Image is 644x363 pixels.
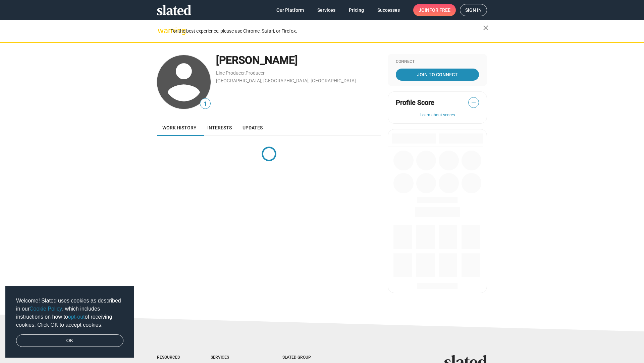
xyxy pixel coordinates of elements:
span: Sign in [465,4,482,16]
a: Joinfor free [413,4,456,16]
span: Welcome! Slated uses cookies as described in our , which includes instructions on how to of recei... [16,297,123,329]
div: Connect [396,59,479,65]
span: Services [317,4,335,16]
button: Learn about scores [396,113,479,118]
div: Services [211,355,256,360]
a: Join To Connect [396,69,479,81]
span: — [469,98,479,107]
span: Pricing [349,4,364,16]
span: Work history [162,125,197,130]
a: Pricing [343,4,369,16]
a: Line Producer [216,70,245,76]
mat-icon: close [482,24,490,32]
div: cookieconsent [5,286,134,358]
span: Interests [207,125,232,130]
span: Successes [377,4,400,16]
a: Updates [237,120,268,136]
div: [PERSON_NAME] [216,53,381,68]
a: [GEOGRAPHIC_DATA], [GEOGRAPHIC_DATA], [GEOGRAPHIC_DATA] [216,78,356,83]
a: dismiss cookie message [16,334,123,347]
mat-icon: warning [158,27,166,35]
div: Slated Group [282,355,328,360]
div: For the best experience, please use Chrome, Safari, or Firefox. [170,27,483,36]
a: Work history [157,120,202,136]
span: Join To Connect [397,69,478,81]
span: Join [419,4,450,16]
a: Our Platform [271,4,309,16]
span: Profile Score [396,98,434,107]
a: Cookie Policy [30,306,62,312]
a: Interests [202,120,237,136]
a: Sign in [460,4,487,16]
div: Resources [157,355,184,360]
span: Our Platform [276,4,304,16]
span: , [245,72,246,75]
a: opt-out [68,314,85,320]
span: for free [429,4,450,16]
a: Successes [372,4,405,16]
span: 1 [200,99,210,109]
span: Updates [243,125,263,130]
a: Services [312,4,341,16]
a: Producer [246,70,265,76]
